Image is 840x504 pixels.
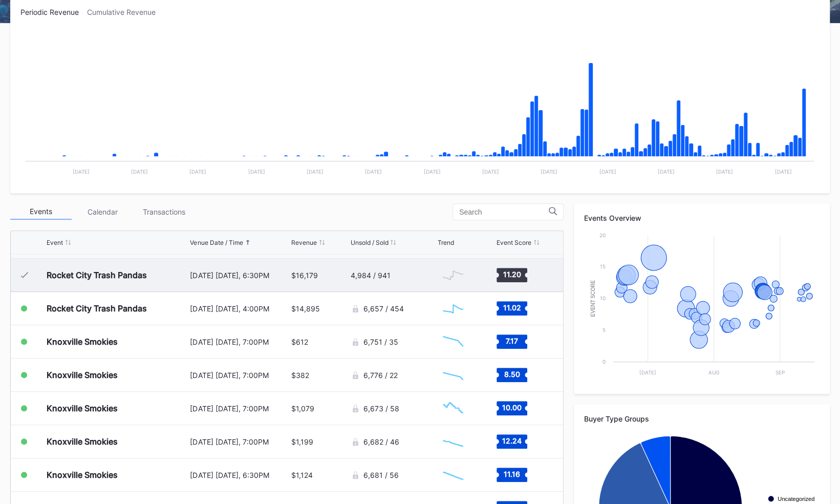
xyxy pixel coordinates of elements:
[291,271,318,280] div: $16,179
[602,327,606,333] text: 5
[658,169,675,175] text: [DATE]
[190,338,289,346] div: [DATE] [DATE], 7:00PM
[438,462,468,488] svg: Chart title
[584,214,820,222] div: Events Overview
[72,204,133,220] div: Calendar
[133,204,195,220] div: Transactions
[190,239,243,246] div: Venue Date / Time
[600,263,606,269] text: 15
[600,295,606,301] text: 10
[502,436,522,445] text: 12.24
[778,496,814,502] text: Uncategorized
[73,169,90,175] text: [DATE]
[190,471,289,479] div: [DATE] [DATE], 6:30PM
[503,270,521,279] text: 11.20
[189,169,206,175] text: [DATE]
[363,338,398,346] div: 6,751 / 35
[459,208,549,216] input: Search
[502,403,522,412] text: 10.00
[497,239,531,246] div: Event Score
[20,29,819,183] svg: Chart title
[506,337,518,345] text: 7.17
[438,429,468,454] svg: Chart title
[438,239,454,246] div: Trend
[350,239,388,246] div: Unsold / Sold
[599,232,606,238] text: 20
[131,169,148,175] text: [DATE]
[776,369,785,375] text: Sep
[47,470,118,480] div: Knoxville Smokies
[482,169,499,175] text: [DATE]
[291,471,313,479] div: $1,124
[363,437,399,446] div: 6,682 / 46
[590,280,596,317] text: Event Score
[716,169,733,175] text: [DATE]
[47,337,118,347] div: Knoxville Smokies
[363,371,397,380] div: 6,776 / 22
[190,271,289,280] div: [DATE] [DATE], 6:30PM
[291,338,308,346] div: $612
[599,169,616,175] text: [DATE]
[438,395,468,421] svg: Chart title
[10,204,72,220] div: Events
[504,370,520,379] text: 8.50
[307,169,324,175] text: [DATE]
[438,329,468,354] svg: Chart title
[504,470,520,478] text: 11.16
[291,304,320,313] div: $14,895
[47,270,147,280] div: Rocket City Trash Pandas
[423,169,440,175] text: [DATE]
[639,369,656,375] text: [DATE]
[541,169,557,175] text: [DATE]
[438,296,468,321] svg: Chart title
[47,239,63,246] div: Event
[438,262,468,288] svg: Chart title
[584,230,820,384] svg: Chart title
[190,304,289,313] div: [DATE] [DATE], 4:00PM
[87,8,164,16] div: Cumulative Revenue
[20,8,87,16] div: Periodic Revenue
[291,404,314,413] div: $1,079
[47,370,118,380] div: Knoxville Smokies
[47,403,118,413] div: Knoxville Smokies
[47,303,147,313] div: Rocket City Trash Pandas
[602,359,606,365] text: 0
[503,303,521,312] text: 11.02
[584,414,820,423] div: Buyer Type Groups
[438,362,468,388] svg: Chart title
[363,404,399,413] div: 6,673 / 58
[291,371,309,380] div: $382
[363,471,398,479] div: 6,681 / 56
[774,169,791,175] text: [DATE]
[190,404,289,413] div: [DATE] [DATE], 7:00PM
[190,437,289,446] div: [DATE] [DATE], 7:00PM
[708,369,719,375] text: Aug
[350,271,390,280] div: 4,984 / 941
[291,437,313,446] div: $1,199
[248,169,265,175] text: [DATE]
[47,436,118,447] div: Knoxville Smokies
[291,239,317,246] div: Revenue
[363,304,403,313] div: 6,657 / 454
[190,371,289,380] div: [DATE] [DATE], 7:00PM
[365,169,382,175] text: [DATE]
